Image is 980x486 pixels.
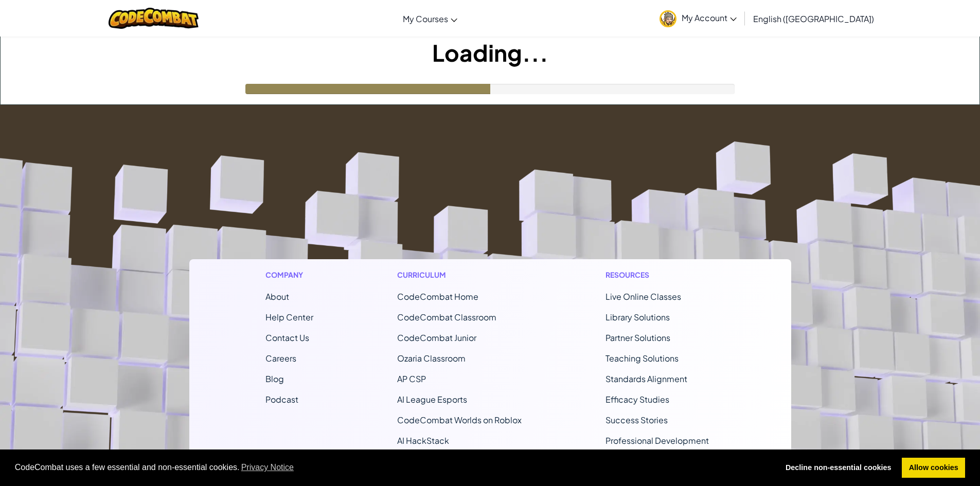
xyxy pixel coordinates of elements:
h1: Resources [605,269,715,280]
a: Live Online Classes [605,291,681,302]
span: English ([GEOGRAPHIC_DATA]) [753,13,874,24]
a: Professional Development [605,435,709,446]
h1: Company [265,269,313,280]
a: Help Center [265,312,313,322]
a: Ozaria Classroom [397,353,466,364]
span: Contact Us [265,332,309,343]
h1: Loading... [1,37,979,68]
a: AI HackStack [397,435,449,446]
a: Teaching Solutions [605,353,679,364]
a: Blog [265,373,284,384]
a: deny cookies [778,458,898,478]
a: AP CSP [397,373,426,384]
span: CodeCombat uses a few essential and non-essential cookies. [15,460,771,475]
span: My Account [682,12,737,23]
a: CodeCombat Classroom [397,312,496,322]
a: learn more about cookies [240,460,296,475]
span: My Courses [403,13,448,24]
a: Standards Alignment [605,373,687,384]
a: CodeCombat Worlds on Roblox [397,415,522,425]
a: CodeCombat Junior [397,332,476,343]
a: allow cookies [902,458,965,478]
a: English ([GEOGRAPHIC_DATA]) [748,5,879,32]
a: About [265,291,289,302]
h1: Curriculum [397,269,522,280]
a: Efficacy Studies [605,394,669,405]
a: My Account [654,2,742,34]
a: My Courses [398,5,462,32]
a: Partner Solutions [605,332,670,343]
img: CodeCombat logo [109,8,199,29]
a: AI League Esports [397,394,467,405]
img: avatar [660,10,676,27]
a: Careers [265,353,296,364]
a: Podcast [265,394,298,405]
a: Library Solutions [605,312,670,322]
a: Success Stories [605,415,668,425]
span: CodeCombat Home [397,291,478,302]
